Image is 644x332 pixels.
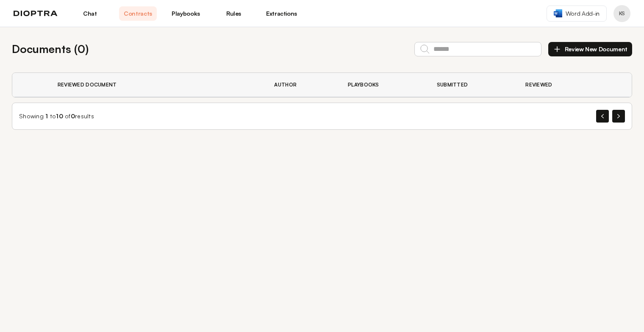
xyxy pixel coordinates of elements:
[45,112,48,120] span: 1
[515,73,597,97] th: Reviewed
[263,6,300,21] a: Extractions
[12,41,89,57] h2: Documents ( 0 )
[338,73,427,97] th: Playbooks
[71,112,75,120] span: 0
[566,9,600,18] span: Word Add-in
[71,6,109,21] a: Chat
[119,6,157,21] a: Contracts
[167,6,205,21] a: Playbooks
[19,112,94,120] div: Showing to of results
[47,73,264,97] th: Reviewed Document
[56,112,63,120] span: 10
[427,73,516,97] th: Submitted
[215,6,253,21] a: Rules
[547,6,607,22] a: Word Add-in
[264,73,338,97] th: Author
[14,11,58,17] img: logo
[596,110,609,123] button: Previous
[548,42,632,56] button: Review New Document
[613,5,630,22] button: Profile menu
[612,110,625,123] button: Next
[554,9,562,17] img: word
